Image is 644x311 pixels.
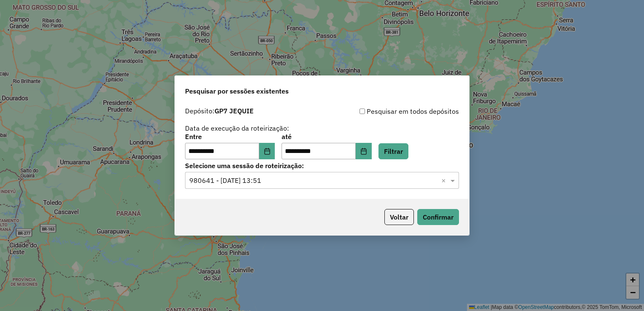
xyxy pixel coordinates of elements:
[356,143,372,160] button: Choose Date
[384,209,414,225] button: Voltar
[417,209,459,225] button: Confirmar
[185,86,289,96] span: Pesquisar por sessões existentes
[185,161,459,171] label: Selecione uma sessão de roteirização:
[441,175,448,185] span: Clear all
[282,131,371,142] label: até
[185,123,289,133] label: Data de execução da roteirização:
[322,106,459,116] div: Pesquisar em todos depósitos
[185,131,275,142] label: Entre
[215,107,254,115] strong: GP7 JEQUIE
[259,143,275,160] button: Choose Date
[185,106,254,116] label: Depósito:
[378,143,408,159] button: Filtrar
